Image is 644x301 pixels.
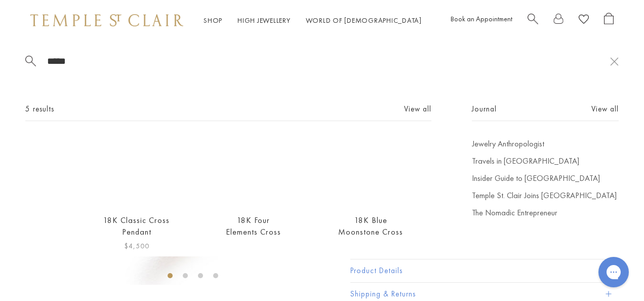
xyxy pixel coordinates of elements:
[338,215,403,237] a: 18K Blue Moonstone Cross
[593,253,634,291] iframe: Gorgias live chat messenger
[25,103,54,116] span: 5 results
[472,103,497,116] span: Journal
[103,215,170,237] a: 18K Classic Cross Pendant
[528,13,538,28] a: Search
[472,173,619,184] a: Insider Guide to [GEOGRAPHIC_DATA]
[226,215,281,237] a: 18K Four Elements Cross
[338,138,404,205] img: 18K Blue Moonstone Cross
[306,16,422,25] a: World of [DEMOGRAPHIC_DATA]World of [DEMOGRAPHIC_DATA]
[404,103,431,115] a: View all
[220,138,287,205] a: P41406-BM5X5P41406-BM5X5
[472,138,619,149] a: Jewelry Anthropologist
[451,14,512,23] a: Book an Appointment
[220,138,287,205] img: P41406-BM5X5
[350,259,614,282] button: Product Details
[204,14,422,27] nav: Main navigation
[591,103,619,115] a: View all
[30,14,183,26] img: Temple St. Clair
[472,156,619,167] a: Travels in [GEOGRAPHIC_DATA]
[472,207,619,218] a: The Nomadic Entrepreneur
[472,190,619,201] a: Temple St. Clair Joins [GEOGRAPHIC_DATA]
[579,13,589,28] a: View Wishlist
[103,138,170,205] img: 18K Classic Cross Pendant
[204,16,222,25] a: ShopShop
[124,240,149,252] span: $4,500
[103,138,170,205] a: 18K Classic Cross Pendant18K Classic Cross Pendant
[237,16,291,25] a: High JewelleryHigh Jewellery
[604,13,614,28] a: Open Shopping Bag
